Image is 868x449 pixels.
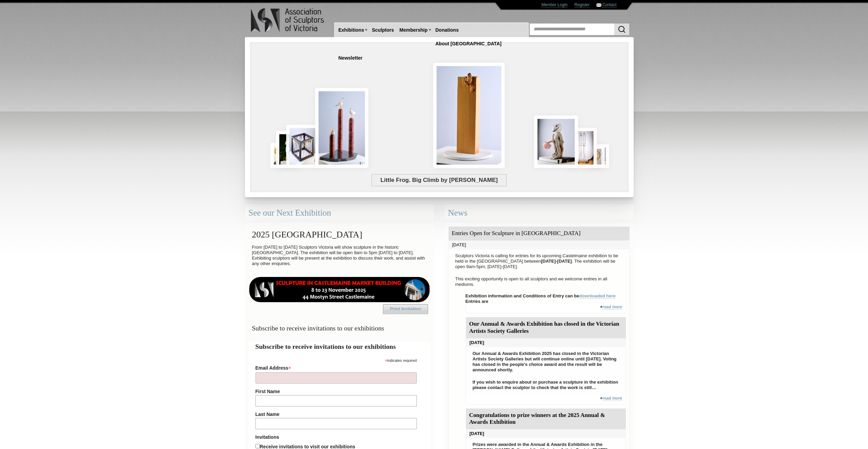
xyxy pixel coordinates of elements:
[255,412,417,417] label: Last Name
[255,357,417,363] div: indicates required
[433,37,504,50] a: About [GEOGRAPHIC_DATA]
[249,226,430,243] h2: 2025 [GEOGRAPHIC_DATA]
[444,204,634,222] div: News
[433,24,461,36] a: Donations
[466,429,626,438] div: [DATE]
[466,408,626,430] div: Congratulations to prize winners at the 2025 Annual & Awards Exhibition
[255,363,417,371] label: Email Address
[245,204,434,222] div: See our Next Exhibition
[397,24,430,36] a: Membership
[249,243,430,268] p: From [DATE] to [DATE] Sculptors Victoria will show sculpture in the historic [GEOGRAPHIC_DATA]. T...
[466,304,626,313] div: +
[534,115,578,168] img: Let There Be Light
[249,322,430,335] h3: Subscribe to receive invitations to our exhibitions
[602,2,616,7] a: Contact
[255,389,417,394] label: First Name
[336,24,367,36] a: Exhibitions
[579,293,616,299] a: downloaded here
[433,63,505,168] img: Little Frog. Big Climb
[597,3,601,7] img: Contact ASV
[592,144,609,168] img: Waiting together for the Home coming
[369,24,397,36] a: Sculptors
[448,241,630,249] div: [DATE]
[466,396,626,405] div: +
[255,342,424,352] h2: Subscribe to receive invitations to our exhibitions
[541,2,568,7] a: Member Login
[618,25,626,33] img: Search
[371,174,507,186] span: Little Frog. Big Climb by [PERSON_NAME]
[469,349,622,374] p: Our Annual & Awards Exhibition 2025 has closed in the Victorian Artists Society Galleries but wil...
[315,88,368,168] img: Rising Tides
[469,378,622,392] p: If you wish to enquire about or purchase a sculpture in the exhibition please contact the sculpto...
[466,338,626,347] div: [DATE]
[383,304,428,314] a: Print Invitation
[574,2,590,7] a: Register
[250,7,325,34] img: logo.png
[541,259,572,264] strong: [DATE]-[DATE]
[448,227,630,241] div: Entries Open for Sculpture in [GEOGRAPHIC_DATA]
[568,128,597,168] img: Swingers
[452,275,626,289] p: This exciting opportunity is open to all sculptors and we welcome entries in all mediums.
[452,251,626,271] p: Sculptors Victoria is calling for entries for its upcoming Castelmaine exhibition to be held in t...
[255,434,417,440] strong: Invitations
[466,293,616,299] strong: Exhibition information and Conditions of Entry can be
[602,396,622,401] a: read more
[602,305,622,310] a: read more
[466,317,626,338] div: Our Annual & Awards Exhibition has closed in the Victorian Artists Society Galleries
[249,277,430,302] img: castlemaine-ldrbd25v2.png
[336,52,365,64] a: Newsletter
